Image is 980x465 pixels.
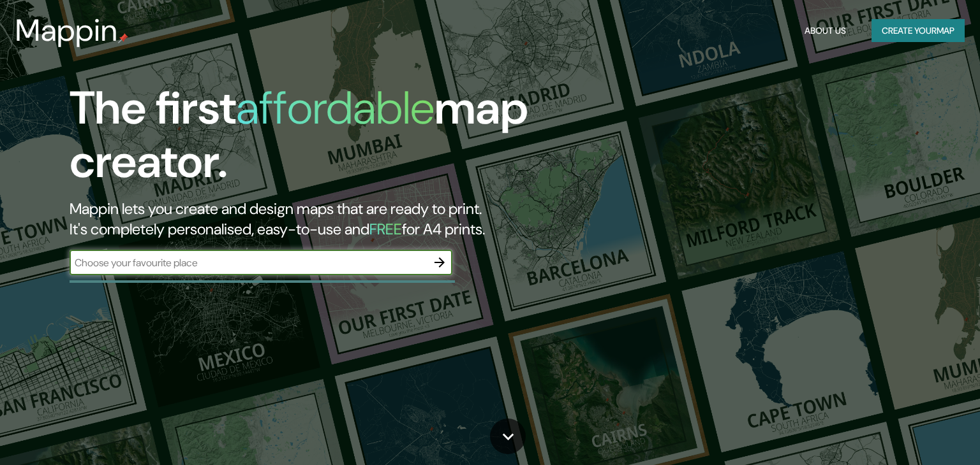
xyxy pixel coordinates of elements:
[70,255,427,270] input: Choose your favourite place
[118,33,128,43] img: mappin-pin
[70,199,560,240] h2: Mappin lets you create and design maps that are ready to print. It's completely personalised, eas...
[236,78,434,138] h1: affordable
[872,19,965,43] button: Create yourmap
[15,13,118,48] h3: Mappin
[70,82,560,199] h1: The first map creator.
[799,19,851,43] button: About Us
[369,219,402,239] h5: FREE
